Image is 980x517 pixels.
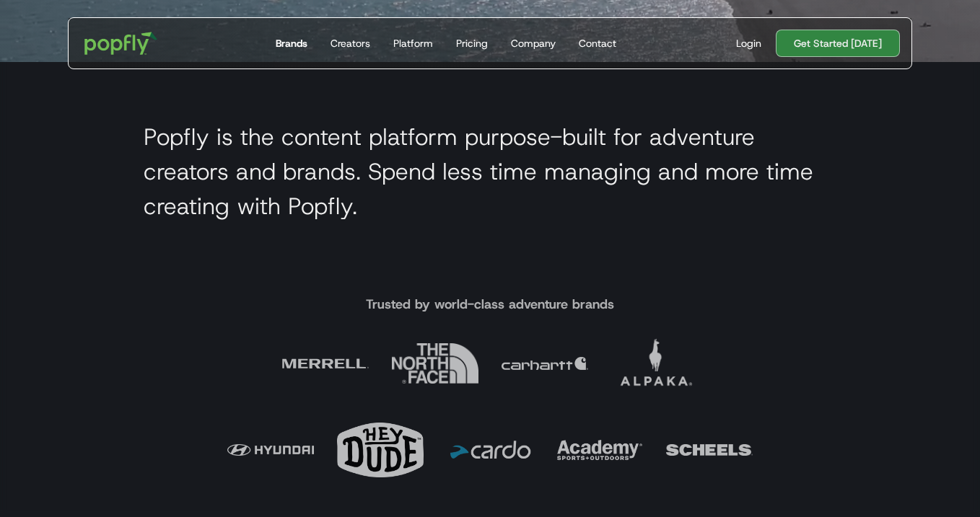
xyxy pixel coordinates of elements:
a: Contact [573,18,622,69]
div: Brands [276,36,307,50]
div: Platform [393,36,433,50]
a: Company [505,18,561,69]
a: Login [730,36,767,50]
a: Get Started [DATE] [776,30,900,57]
div: Contact [579,36,616,50]
h4: Trusted by world-class adventure brands [366,296,614,313]
a: Platform [388,18,439,69]
a: Pricing [450,18,494,69]
a: Brands [270,18,313,69]
div: Creators [331,36,370,50]
div: Login [736,36,761,50]
a: Creators [325,18,376,69]
div: Pricing [456,36,488,50]
h2: Popfly is the content platform purpose-built for adventure creators and brands. Spend less time m... [144,120,836,224]
div: Company [511,36,556,50]
a: home [74,22,167,65]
